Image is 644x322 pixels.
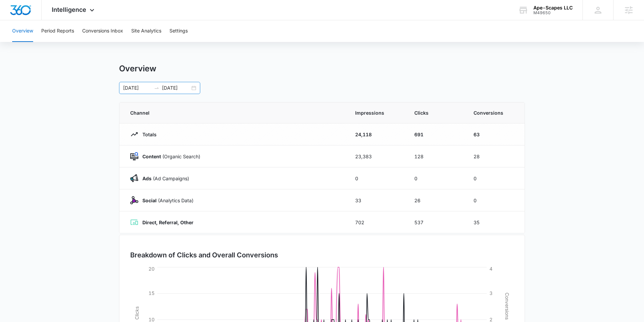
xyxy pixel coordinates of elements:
td: 0 [406,167,465,189]
td: 63 [465,123,525,145]
span: Impressions [355,109,398,116]
td: 33 [347,189,406,211]
span: Conversions [474,109,514,116]
h3: Breakdown of Clicks and Overall Conversions [130,250,278,260]
h1: Overview [119,64,156,74]
span: Intelligence [52,6,86,13]
strong: Content [142,154,161,159]
p: (Organic Search) [138,153,200,160]
img: Social [130,196,138,204]
span: Clicks [414,109,457,116]
strong: Ads [142,176,152,181]
button: Conversions Inbox [82,20,123,42]
div: account id [533,10,573,15]
td: 35 [465,211,525,233]
input: Start date [123,84,151,92]
td: 128 [406,145,465,167]
tspan: Conversions [504,293,510,320]
span: Channel [130,109,339,116]
p: (Ad Campaigns) [138,175,189,182]
span: swap-right [154,85,159,91]
tspan: 15 [148,290,155,296]
td: 0 [465,189,525,211]
tspan: 20 [148,266,155,272]
div: account name [533,5,573,10]
button: Period Reports [41,20,74,42]
tspan: 4 [489,266,492,272]
strong: Social [142,198,157,203]
button: Settings [169,20,188,42]
tspan: Clicks [134,306,140,320]
td: 28 [465,145,525,167]
img: Content [130,152,138,160]
td: 0 [347,167,406,189]
p: (Analytics Data) [138,197,193,204]
td: 24,118 [347,123,406,145]
td: 691 [406,123,465,145]
strong: Direct, Referral, Other [142,220,193,225]
tspan: 3 [489,290,492,296]
img: Ads [130,174,138,182]
p: Totals [138,131,157,138]
td: 702 [347,211,406,233]
td: 26 [406,189,465,211]
td: 23,383 [347,145,406,167]
td: 537 [406,211,465,233]
input: End date [162,84,190,92]
button: Overview [12,20,33,42]
span: to [154,85,159,91]
td: 0 [465,167,525,189]
button: Site Analytics [131,20,161,42]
